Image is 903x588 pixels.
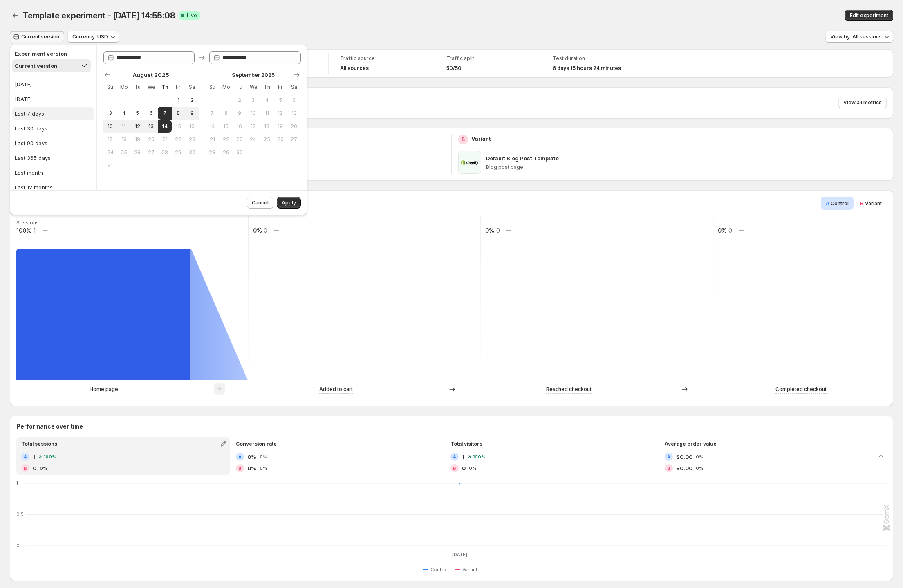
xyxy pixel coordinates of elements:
[175,84,182,90] span: Fr
[158,81,171,94] th: Thursday
[23,11,175,20] span: Template experiment - [DATE] 14:55:08
[134,84,141,90] span: Tu
[446,54,529,72] a: Traffic split50/50
[260,466,267,471] span: 0%
[172,81,185,94] th: Friday
[185,133,199,146] button: Saturday August 23 2025
[291,136,298,143] span: 27
[462,136,465,143] h2: B
[21,441,57,447] span: Total sessions
[260,94,273,107] button: Thursday September 4 2025
[246,107,260,120] button: Wednesday September 10 2025
[15,168,43,177] div: Last month
[12,92,94,105] button: [DATE]
[16,422,887,431] h2: Performance over time
[247,453,256,461] span: 0%
[117,133,130,146] button: Monday August 18 2025
[12,166,94,179] button: Last month
[15,110,44,118] div: Last 7 days
[471,135,491,143] p: Variant
[222,136,229,143] span: 22
[273,81,287,94] th: Friday
[282,200,296,206] span: Apply
[287,133,301,146] button: Saturday September 27 2025
[175,149,182,156] span: 29
[67,31,119,43] button: Currency: USD
[219,94,233,107] button: Monday September 1 2025
[291,123,298,130] span: 20
[236,441,277,447] span: Conversion rate
[158,133,171,146] button: Thursday August 21 2025
[250,136,257,143] span: 24
[107,162,114,169] span: 31
[12,137,94,150] button: Last 90 days
[273,107,287,120] button: Friday September 12 2025
[117,120,130,133] button: Monday August 11 2025
[175,136,182,143] span: 22
[205,133,219,146] button: Sunday September 21 2025
[43,454,56,459] span: 100%
[287,81,301,94] th: Saturday
[250,97,257,103] span: 3
[172,120,185,133] button: Friday August 15 2025
[250,110,257,117] span: 10
[158,120,171,133] button: End of range Today Thursday August 14 2025
[843,99,882,106] span: View all metrics
[553,65,621,72] span: 6 days 15 hours 24 minutes
[340,65,369,72] h4: All sources
[161,110,168,117] span: 7
[208,84,215,90] span: Su
[277,136,284,143] span: 26
[148,84,155,90] span: We
[16,480,18,486] text: 1
[175,110,182,117] span: 8
[238,466,242,471] h2: B
[172,133,185,146] button: Friday August 22 2025
[144,120,158,133] button: Wednesday August 13 2025
[260,120,273,133] button: Thursday September 18 2025
[291,110,298,117] span: 13
[148,123,155,130] span: 13
[423,565,451,575] button: Control
[15,139,47,147] div: Last 90 days
[33,464,36,472] span: 0
[144,146,158,159] button: Wednesday August 27 2025
[485,227,494,234] text: 0%
[107,110,114,117] span: 3
[233,107,246,120] button: Tuesday September 9 2025
[696,466,704,471] span: 0%
[850,12,888,19] span: Edit experiment
[15,80,32,88] div: [DATE]
[144,81,158,94] th: Wednesday
[188,136,195,143] span: 23
[291,69,302,81] button: Show next month, October 2025
[473,454,486,459] span: 100%
[825,31,893,43] button: View by: All sessions
[667,466,670,471] h2: B
[277,97,284,103] span: 5
[236,84,243,90] span: Tu
[205,146,219,159] button: Sunday September 28 2025
[10,31,64,43] button: Current version
[676,453,692,461] span: $0.00
[185,94,199,107] button: Saturday August 2 2025
[263,123,270,130] span: 18
[120,149,127,156] span: 25
[15,95,32,103] div: [DATE]
[144,107,158,120] button: Wednesday August 6 2025
[103,120,117,133] button: Sunday August 10 2025
[21,34,59,40] span: Current version
[260,454,267,459] span: 0%
[860,200,864,206] span: B
[246,81,260,94] th: Wednesday
[277,123,284,130] span: 19
[553,54,636,72] a: Test duration6 days 15 hours 24 minutes
[718,227,727,234] text: 0%
[16,543,20,548] text: 0
[222,123,229,130] span: 15
[15,49,88,58] h2: Experiment version
[728,227,732,234] text: 0
[291,84,298,90] span: Sa
[462,464,466,472] span: 0
[131,81,144,94] th: Tuesday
